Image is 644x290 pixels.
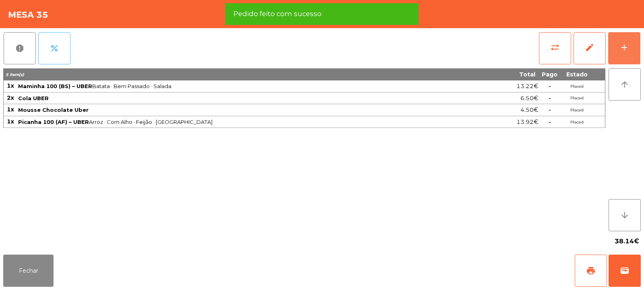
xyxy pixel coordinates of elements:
span: Mousse Chocolate Uber [18,107,89,113]
td: Placed [561,104,593,116]
span: 1x [7,118,14,125]
td: Placed [561,116,593,128]
i: arrow_upward [620,80,630,89]
span: - [549,95,551,102]
td: Placed [561,93,593,105]
span: - [549,82,551,90]
span: wallet [620,266,630,276]
span: 13.92€ [516,117,538,128]
i: arrow_downward [620,210,630,220]
span: Maminha 100 (BS) – UBER [18,83,92,89]
button: arrow_upward [609,68,641,101]
button: arrow_downward [609,199,641,231]
span: 6.50€ [520,93,538,104]
button: Fechar [3,255,54,287]
button: wallet [609,255,641,287]
span: sync_alt [550,43,560,52]
th: Total [485,68,539,80]
span: report [15,43,25,53]
button: print [575,255,607,287]
span: Cola UBER [18,95,49,101]
span: - [549,118,551,125]
span: 1x [7,82,14,89]
span: 5 item(s) [6,72,24,77]
span: 4.50€ [520,105,538,115]
div: add [619,43,629,52]
span: print [586,266,596,276]
span: edit [585,43,594,52]
button: percent [38,32,70,64]
span: Pedido feito com sucesso [233,9,322,19]
span: Batata · Bem Passado · Salada [18,83,484,89]
span: - [549,106,551,113]
button: add [608,32,640,64]
span: 2x [7,94,14,101]
td: Placed [561,80,593,93]
span: Arroz · Com Alho · Feijão · [GEOGRAPHIC_DATA] [18,119,484,125]
button: edit [574,32,606,64]
th: Estado [561,68,593,80]
span: Picanha 100 (AF) – UBER [18,119,89,125]
h4: Mesa 35 [8,9,48,21]
span: 38.14€ [615,235,639,247]
th: Pago [539,68,561,80]
span: percent [50,43,59,53]
button: report [4,32,36,64]
span: 1x [7,106,14,113]
button: sync_alt [539,32,571,64]
span: 13.22€ [516,81,538,92]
